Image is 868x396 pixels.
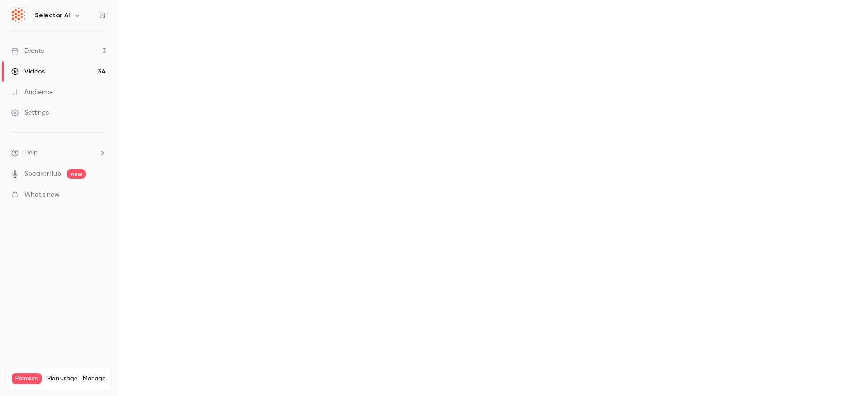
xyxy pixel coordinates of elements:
[11,88,53,97] div: Audience
[35,11,70,20] h6: Selector AI
[11,67,45,76] div: Videos
[83,375,105,382] a: Manage
[24,148,38,158] span: Help
[95,191,106,199] iframe: Noticeable Trigger
[11,148,106,158] li: help-dropdown-opener
[24,169,61,179] a: SpeakerHub
[47,375,77,382] span: Plan usage
[11,108,49,117] div: Settings
[12,8,27,23] img: Selector AI
[12,373,42,384] span: Premium
[11,46,44,56] div: Events
[24,190,60,200] span: What's new
[67,169,86,179] span: new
